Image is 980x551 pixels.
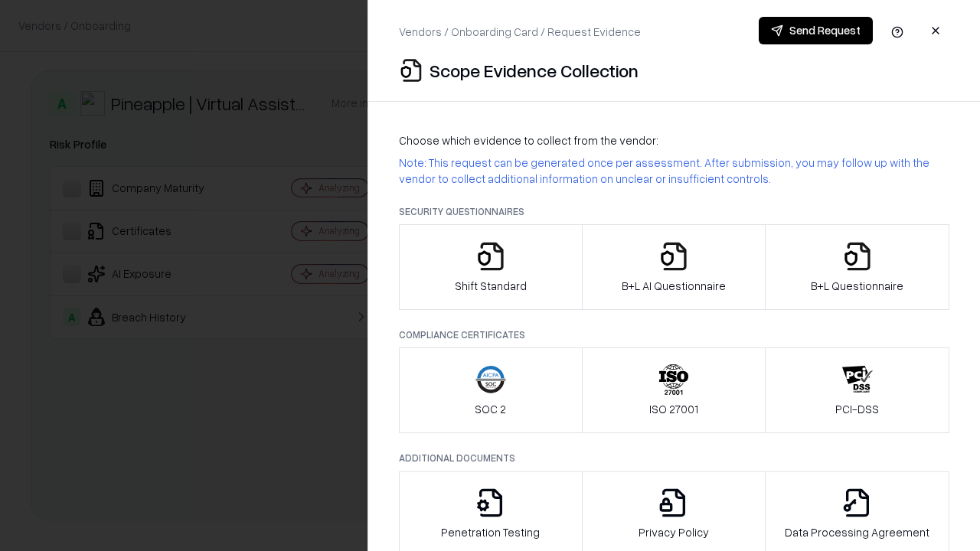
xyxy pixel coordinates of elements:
button: ISO 27001 [582,347,766,433]
button: B+L AI Questionnaire [582,224,766,310]
p: Privacy Policy [639,524,709,540]
button: SOC 2 [399,347,583,433]
p: B+L AI Questionnaire [622,278,726,294]
button: Send Request [759,17,873,44]
p: SOC 2 [475,401,506,417]
p: Additional Documents [399,452,949,465]
p: B+L Questionnaire [811,278,903,294]
p: Data Processing Agreement [785,524,929,540]
p: Penetration Testing [441,524,540,540]
p: Scope Evidence Collection [430,58,639,83]
p: PCI-DSS [835,401,879,417]
p: Compliance Certificates [399,328,949,341]
button: PCI-DSS [765,347,949,433]
p: Vendors / Onboarding Card / Request Evidence [399,24,641,40]
p: Choose which evidence to collect from the vendor: [399,132,949,148]
p: Note: This request can be generated once per assessment. After submission, you may follow up with... [399,155,949,187]
button: B+L Questionnaire [765,224,949,310]
p: Shift Standard [455,278,527,294]
button: Shift Standard [399,224,583,310]
p: ISO 27001 [649,401,698,417]
p: Security Questionnaires [399,205,949,218]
